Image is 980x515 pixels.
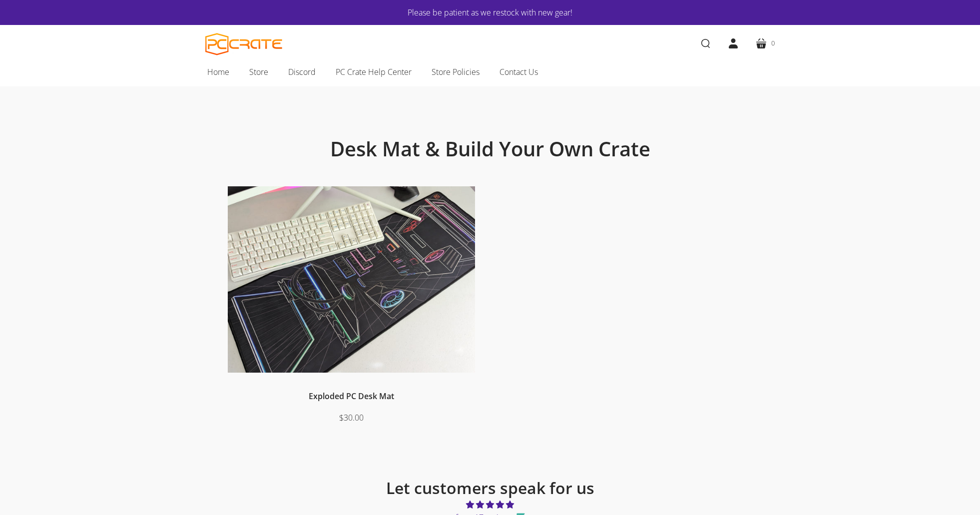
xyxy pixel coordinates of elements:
span: Discord [288,65,316,78]
a: PC CRATE [205,33,283,55]
span: Contact Us [499,65,538,78]
span: Store [249,65,268,78]
span: Store Policies [432,65,480,78]
a: Exploded PC Desk Mat [309,391,394,402]
a: Store Policies [422,61,490,82]
a: 0 [747,29,783,57]
a: Discord [278,61,326,82]
span: PC Crate Help Center [336,65,412,78]
a: Please be patient as we restock with new gear! [235,6,745,19]
a: Store [239,61,278,82]
img: Desk mat on desk with keyboard, monitor, and mouse. [228,186,475,373]
span: 0 [771,38,775,48]
span: 4.76 stars [274,498,706,511]
h2: Let customers speak for us [274,478,706,498]
a: Contact Us [490,61,548,82]
h1: Desk Mat & Build Your Own Crate [250,136,730,161]
span: $30.00 [339,412,364,423]
a: Home [197,61,239,82]
nav: Main navigation [190,61,790,86]
a: PC Crate Help Center [326,61,422,82]
span: Home [207,65,229,78]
